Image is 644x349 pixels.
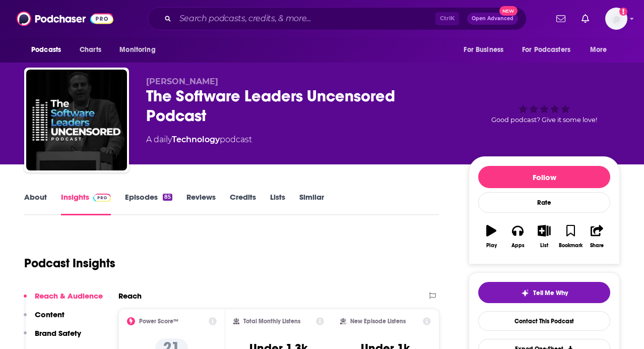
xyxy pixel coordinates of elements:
button: open menu [516,40,585,60]
button: Show profile menu [605,8,627,30]
a: Lists [270,192,285,215]
div: Good podcast? Give it some love! [469,77,620,139]
span: Charts [80,43,101,57]
div: Search podcasts, credits, & more... [148,7,527,30]
span: Good podcast? Give it some love! [491,116,597,124]
button: Play [478,218,504,255]
span: More [590,43,607,57]
span: Tell Me Why [533,289,568,297]
span: Monitoring [119,43,155,57]
div: List [540,243,548,249]
a: About [24,192,47,215]
a: Reviews [186,192,216,215]
button: Share [584,218,610,255]
a: Episodes85 [125,192,172,215]
img: Podchaser Pro [93,194,111,202]
span: For Podcasters [522,43,570,57]
a: Show notifications dropdown [552,10,569,27]
div: 85 [163,194,172,201]
button: open menu [457,40,516,60]
button: Brand Safety [24,328,81,347]
h2: Total Monthly Listens [243,318,300,325]
div: Apps [511,243,525,249]
h2: Reach [118,291,142,301]
button: tell me why sparkleTell Me Why [478,282,610,303]
h2: Power Score™ [139,318,178,325]
button: open menu [583,40,620,60]
p: Reach & Audience [35,291,103,301]
a: Show notifications dropdown [577,10,593,27]
img: Podchaser - Follow, Share and Rate Podcasts [17,9,113,28]
h1: Podcast Insights [24,256,115,271]
button: open menu [112,40,168,60]
a: Contact This Podcast [478,311,610,331]
span: Logged in as kkitamorn [605,8,627,30]
img: User Profile [605,8,627,30]
button: Reach & Audience [24,291,103,310]
button: Open AdvancedNew [467,13,518,25]
svg: Add a profile image [619,8,627,16]
a: Similar [299,192,324,215]
input: Search podcasts, credits, & more... [175,11,435,27]
a: InsightsPodchaser Pro [61,192,111,215]
h2: New Episode Listens [350,318,406,325]
span: Ctrl K [435,12,459,25]
img: The Software Leaders Uncensored Podcast [26,70,127,170]
button: Bookmark [557,218,584,255]
a: Charts [73,40,107,60]
img: tell me why sparkle [521,289,529,297]
a: Credits [230,192,256,215]
span: [PERSON_NAME] [146,77,218,86]
a: Technology [172,135,220,144]
div: A daily podcast [146,134,252,146]
div: Share [590,243,604,249]
button: List [531,218,557,255]
div: Play [486,243,497,249]
div: Rate [478,192,610,213]
span: New [499,6,518,16]
span: Open Advanced [472,16,513,21]
button: Apps [504,218,531,255]
button: Content [24,310,65,328]
button: open menu [24,40,74,60]
span: Podcasts [31,43,61,57]
button: Follow [478,166,610,188]
div: Bookmark [559,243,583,249]
p: Brand Safety [35,328,81,338]
p: Content [35,310,65,319]
span: For Business [464,43,503,57]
